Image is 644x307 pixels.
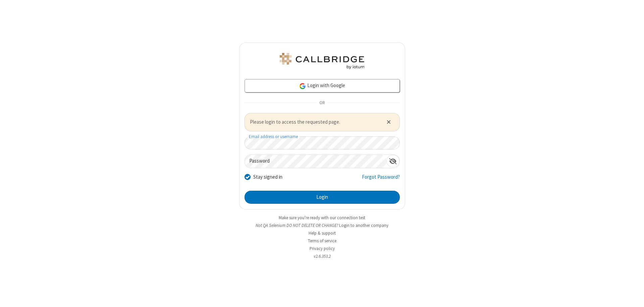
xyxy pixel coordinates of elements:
[309,230,336,236] a: Help & support
[245,79,400,93] a: Login with Google
[339,222,388,229] button: Login to another company
[245,191,400,204] button: Login
[253,173,282,181] label: Stay signed in
[383,117,394,127] button: Close alert
[308,238,336,244] a: Terms of service
[278,53,366,69] img: QA Selenium DO NOT DELETE OR CHANGE
[279,215,365,221] a: Make sure you're ready with our connection test
[310,246,335,251] a: Privacy policy
[239,253,405,259] li: v2.6.353.2
[250,118,378,126] span: Please login to access the requested page.
[245,136,400,149] input: Email address or username
[362,173,400,186] a: Forgot Password?
[239,222,405,229] li: Not QA Selenium DO NOT DELETE OR CHANGE?
[299,82,306,90] img: google-icon.png
[245,155,386,168] input: Password
[317,98,327,108] span: OR
[386,155,399,167] div: Show password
